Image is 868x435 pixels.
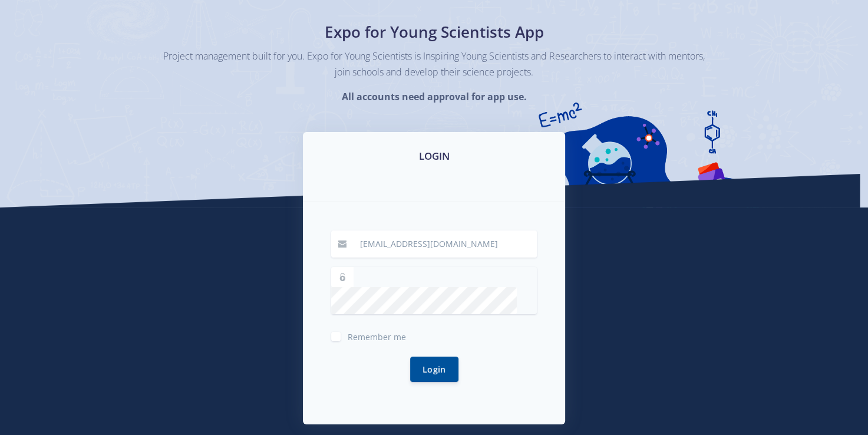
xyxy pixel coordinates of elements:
[410,357,458,382] button: Login
[353,230,537,258] input: Email / User ID
[317,149,551,164] h3: LOGIN
[163,48,705,80] p: Project management built for you. Expo for Young Scientists is Inspiring Young Scientists and Res...
[348,331,406,342] span: Remember me
[341,90,526,103] strong: All accounts need approval for app use.
[219,21,649,44] h1: Expo for Young Scientists App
